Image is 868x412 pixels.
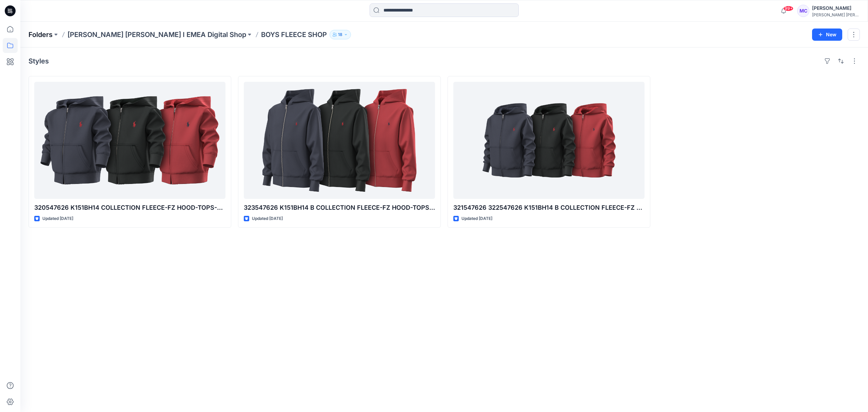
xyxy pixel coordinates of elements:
[67,30,246,39] a: [PERSON_NAME] [PERSON_NAME] I EMEA Digital Shop
[453,203,645,212] p: 321547626 322547626 K151BH14 B COLLECTION FLEECE-FZ HOOD-TOPS-KNIT
[461,215,492,222] p: Updated [DATE]
[812,4,860,12] div: [PERSON_NAME]
[330,30,351,39] button: 18
[28,57,49,65] h4: Styles
[797,5,809,17] div: MC
[812,29,842,41] button: New
[338,31,342,38] p: 18
[34,203,225,212] p: 320547626 K151BH14 COLLECTION FLEECE-FZ HOOD-TOPS-KNIT
[34,82,225,199] a: 320547626 K151BH14 COLLECTION FLEECE-FZ HOOD-TOPS-KNIT
[783,6,793,11] span: 99+
[42,215,73,222] p: Updated [DATE]
[244,203,435,212] p: 323547626 K151BH14 B COLLECTION FLEECE-FZ HOOD-TOPS-KNIT
[261,30,327,39] p: BOYS FLEECE SHOP
[28,30,53,39] a: Folders
[244,82,435,199] a: 323547626 K151BH14 B COLLECTION FLEECE-FZ HOOD-TOPS-KNIT
[252,215,283,222] p: Updated [DATE]
[812,12,860,17] div: [PERSON_NAME] [PERSON_NAME]
[453,82,645,199] a: 321547626 322547626 K151BH14 B COLLECTION FLEECE-FZ HOOD-TOPS-KNIT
